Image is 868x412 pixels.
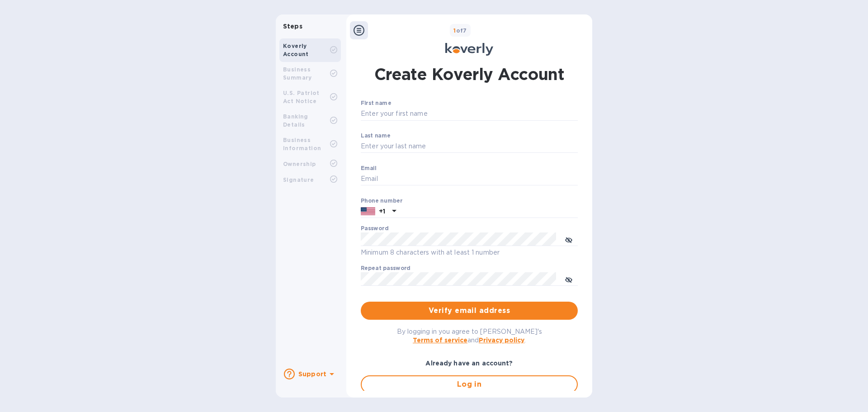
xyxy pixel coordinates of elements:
[361,266,410,271] label: Repeat password
[361,206,375,216] img: US
[379,207,385,216] p: +1
[283,23,302,30] b: Steps
[361,140,578,153] input: Enter your last name
[361,198,402,204] label: Phone number
[453,27,467,34] b: of 7
[361,166,377,171] label: Email
[361,226,388,232] label: Password
[298,370,326,378] b: Support
[413,336,467,344] a: Terms of service
[361,375,578,393] button: Log in
[361,107,578,121] input: Enter your first name
[283,137,321,152] b: Business Information
[283,176,314,183] b: Signature
[283,66,312,81] b: Business Summary
[369,379,570,390] span: Log in
[283,113,308,128] b: Banking Details
[560,230,578,248] button: toggle password visibility
[361,101,391,106] label: First name
[374,63,565,85] h1: Create Koverly Account
[560,270,578,288] button: toggle password visibility
[425,360,513,367] b: Already have an account?
[361,302,578,320] button: Verify email address
[283,90,320,104] b: U.S. Patriot Act Notice
[397,328,542,344] span: By logging in you agree to [PERSON_NAME]'s and .
[453,27,456,34] span: 1
[361,247,578,258] p: Minimum 8 characters with at least 1 number
[479,336,524,344] a: Privacy policy
[283,161,316,167] b: Ownership
[368,305,571,316] span: Verify email address
[361,172,578,186] input: Email
[361,133,391,138] label: Last name
[283,43,309,57] b: Koverly Account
